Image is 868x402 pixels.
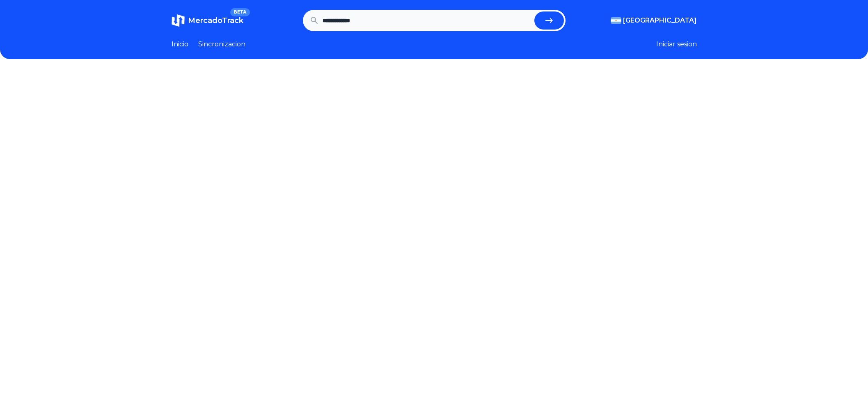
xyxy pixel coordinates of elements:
[172,39,188,49] a: Inicio
[623,16,697,25] span: [GEOGRAPHIC_DATA]
[611,16,697,25] button: [GEOGRAPHIC_DATA]
[656,39,697,49] button: Iniciar sesion
[611,17,621,24] img: Argentina
[230,8,250,16] span: BETA
[172,14,243,27] a: MercadoTrackBETA
[188,16,243,25] span: MercadoTrack
[172,14,185,27] img: MercadoTrack
[198,39,245,49] a: Sincronizacion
